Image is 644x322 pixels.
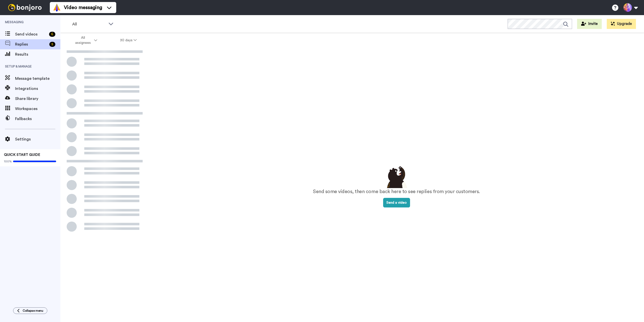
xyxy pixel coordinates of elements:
[6,4,44,11] img: bj-logo-header-white.svg
[383,198,410,207] button: Send a video
[15,86,60,92] span: Integrations
[577,19,602,29] button: Invite
[13,307,47,314] button: Collapse menu
[15,31,47,37] span: Send videos
[15,116,60,122] span: Fallbacks
[384,165,409,188] img: results-emptystates.png
[73,35,93,45] span: All assignees
[383,201,410,204] a: Send a video
[72,21,106,27] span: All
[15,51,60,57] span: Results
[15,41,47,47] span: Replies
[15,136,60,142] span: Settings
[15,106,60,112] span: Workspaces
[49,42,55,47] div: 5
[49,32,55,37] div: 6
[15,76,60,82] span: Message template
[61,33,109,47] button: All assignees
[607,19,636,29] button: Upgrade
[4,153,40,157] span: QUICK START GUIDE
[15,96,60,102] span: Share library
[4,159,12,163] span: 100%
[23,309,43,313] span: Collapse menu
[64,4,102,11] span: Video messaging
[109,36,148,45] button: 30 days
[313,188,480,195] p: Send some videos, then come back here to see replies from your customers.
[53,4,61,12] img: vm-color.svg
